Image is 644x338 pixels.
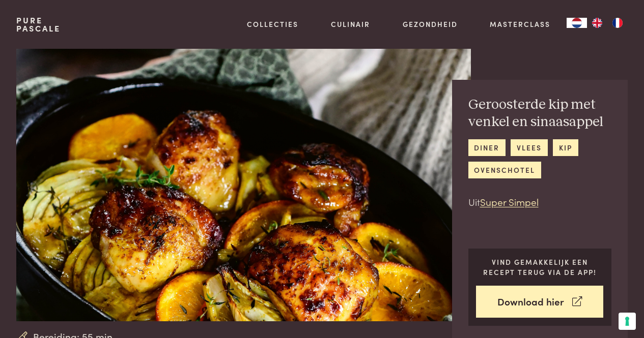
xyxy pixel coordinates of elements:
[567,18,587,28] a: NL
[247,19,298,29] a: Collecties
[468,162,541,178] a: ovenschotel
[553,139,578,156] a: kip
[490,19,550,29] a: Masterclass
[468,195,612,209] p: Uit
[331,19,370,29] a: Culinair
[607,18,628,28] a: FR
[403,19,458,29] a: Gezondheid
[468,96,612,131] h2: Geroosterde kip met venkel en sinaasappel
[567,18,628,28] aside: Language selected: Nederlands
[587,18,628,28] ul: Language list
[511,139,547,156] a: vlees
[619,313,636,330] button: Uw voorkeuren voor toestemming voor trackingtechnologieën
[16,16,61,33] a: PurePascale
[468,139,506,156] a: diner
[567,18,587,28] div: Language
[587,18,607,28] a: EN
[476,257,603,278] p: Vind gemakkelijk een recept terug via de app!
[480,195,539,208] a: Super Simpel
[16,49,471,321] img: Geroosterde kip met venkel en sinaasappel
[476,286,603,318] a: Download hier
